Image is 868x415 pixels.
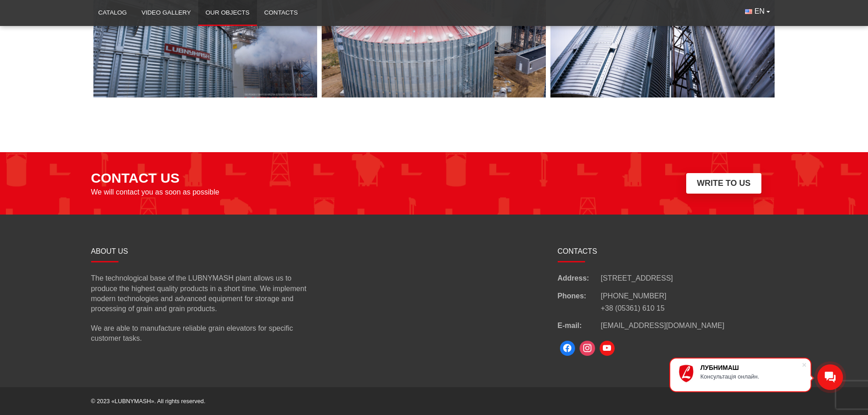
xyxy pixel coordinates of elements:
[601,322,724,329] span: [EMAIL_ADDRESS][DOMAIN_NAME]
[558,321,601,331] span: E-mail:
[91,3,134,23] a: Catalog
[91,170,180,186] span: CONTACT US
[558,291,601,314] span: Phones:
[558,273,601,283] span: Address:
[91,323,311,344] p: We are able to manufacture reliable grain elevators for specific customer tasks.
[601,304,665,312] a: +38 (05361) 610 15
[601,292,667,300] a: [PHONE_NUMBER]
[91,273,311,314] p: The technological base of the LUBNYMASH plant allows us to produce the highest quality products i...
[700,364,801,371] div: ЛУБНИМАШ
[745,9,752,14] img: English
[686,173,762,194] button: Write to us
[601,273,673,283] span: [STREET_ADDRESS]
[558,338,578,359] a: Facebook
[91,398,205,405] span: © 2023 «LUBNYMASH». All rights reserved.
[755,6,765,16] span: EN
[597,338,617,359] a: Youtube
[577,338,597,359] a: Instagram
[257,3,305,23] a: Contacts
[601,321,724,331] a: [EMAIL_ADDRESS][DOMAIN_NAME]
[738,3,777,20] button: EN
[91,188,220,196] span: We will contact you as soon as possible
[700,373,801,380] div: Консультація онлайн.
[198,3,257,23] a: Our objects
[91,247,128,255] span: ABOUT US
[558,247,597,255] span: CONTACTS
[134,3,198,23] a: Video gallery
